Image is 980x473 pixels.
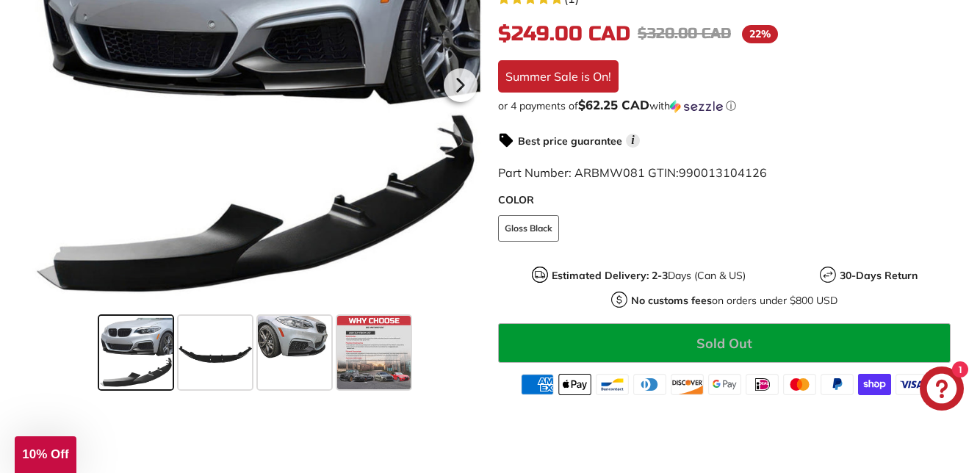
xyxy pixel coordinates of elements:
[915,367,968,414] inbox-online-store-chat: Shopify online store chat
[670,100,723,113] img: Sezzle
[498,60,619,93] div: Summer Sale is On!
[626,134,640,148] span: i
[840,269,918,282] strong: 30-Days Return
[498,98,951,113] div: or 4 payments of with
[783,374,816,394] img: master
[633,374,666,394] img: diners_club
[552,268,746,284] p: Days (Can & US)
[631,293,837,308] p: on orders under $800 USD
[578,97,649,112] span: $62.25 CAD
[521,374,554,394] img: american_express
[746,374,779,394] img: ideal
[558,374,591,394] img: apple_pay
[631,294,712,307] strong: No customs fees
[518,134,622,148] strong: Best price guarantee
[498,21,630,46] span: $249.00 CAD
[552,269,668,282] strong: Estimated Delivery: 2-3
[742,25,778,43] span: 22%
[498,98,951,113] div: or 4 payments of$62.25 CADwithSezzle Click to learn more about Sezzle
[15,436,76,473] div: 10% Off
[679,165,767,180] span: 990013104126
[696,335,752,352] span: Sold Out
[498,323,951,363] button: Sold Out
[498,192,951,208] label: COLOR
[821,374,854,394] img: paypal
[896,374,929,394] img: visa
[708,374,741,394] img: google_pay
[596,374,629,394] img: bancontact
[22,447,68,461] span: 10% Off
[638,24,731,43] span: $320.00 CAD
[858,374,891,394] img: shopify_pay
[498,165,767,180] span: Part Number: ARBMW081 GTIN:
[671,374,704,394] img: discover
